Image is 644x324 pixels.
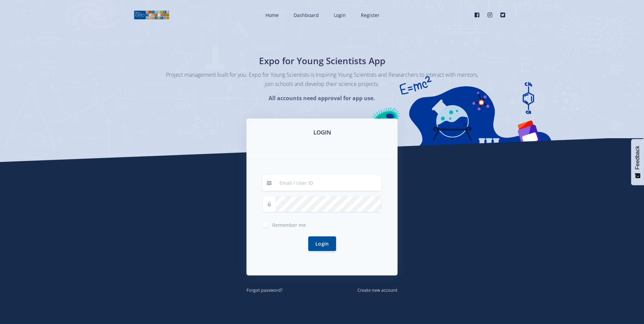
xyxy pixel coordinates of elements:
[246,287,283,293] small: Forgot password?
[287,6,324,24] a: Dashboard
[246,286,283,293] a: Forgot password?
[265,12,279,18] span: Home
[134,10,169,20] img: logo01.png
[294,12,319,18] span: Dashboard
[357,287,398,293] small: Create new account
[334,12,346,18] span: Login
[255,128,389,137] h3: LOGIN
[361,12,380,18] span: Register
[634,146,641,169] span: Feedback
[308,236,336,251] button: Login
[275,175,381,191] input: Email / User ID
[269,94,375,102] strong: All accounts need approval for app use.
[198,54,446,68] h1: Expo for Young Scientists App
[272,222,306,228] span: Remember me
[259,6,284,24] a: Home
[631,139,644,185] button: Feedback - Show survey
[357,286,398,293] a: Create new account
[327,6,351,24] a: Login
[166,70,478,89] p: Project management built for you. Expo for Young Scientists is Inspiring Young Scientists and Res...
[354,6,385,24] a: Register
